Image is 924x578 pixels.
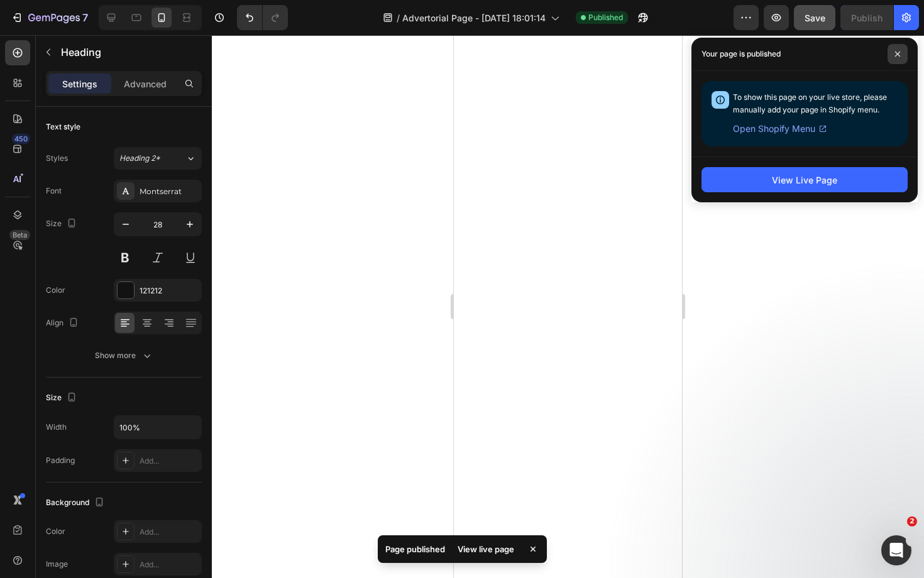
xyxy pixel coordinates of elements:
[46,121,80,133] div: Text style
[5,5,94,30] button: 7
[9,230,30,240] div: Beta
[140,559,199,570] div: Add...
[701,167,908,192] button: View Live Page
[61,45,197,60] p: Heading
[12,134,30,144] div: 450
[140,285,199,297] div: 121212
[140,455,199,467] div: Add...
[46,285,65,296] div: Color
[114,147,202,170] button: Heading 2*
[397,11,400,25] span: /
[701,48,781,60] p: Your page is published
[840,5,893,30] button: Publish
[46,559,68,570] div: Image
[881,535,911,565] iframe: Intercom live chat
[450,540,522,558] div: View live page
[119,153,160,164] span: Heading 2*
[46,390,79,406] div: Size
[733,92,887,114] span: To show this page on your live store, please manually add your page in Shopify menu.
[851,11,883,25] div: Publish
[124,77,167,90] p: Advanced
[46,185,62,197] div: Font
[46,526,65,537] div: Color
[46,455,75,466] div: Padding
[62,77,97,90] p: Settings
[46,422,67,433] div: Width
[95,349,153,362] div: Show more
[140,186,199,197] div: Montserrat
[588,12,623,23] span: Published
[46,494,107,511] div: Background
[805,13,825,23] span: Save
[46,344,202,367] button: Show more
[733,121,815,136] span: Open Shopify Menu
[794,5,835,30] button: Save
[402,11,546,25] span: Advertorial Page - [DATE] 18:01:14
[140,526,199,538] div: Add...
[237,5,288,30] div: Undo/Redo
[454,35,682,578] iframe: Design area
[46,215,79,232] div: Size
[46,315,81,332] div: Align
[385,543,445,555] p: Page published
[114,416,201,439] input: Auto
[772,173,837,187] div: View Live Page
[907,516,917,526] span: 2
[82,10,88,25] p: 7
[46,153,68,164] div: Styles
